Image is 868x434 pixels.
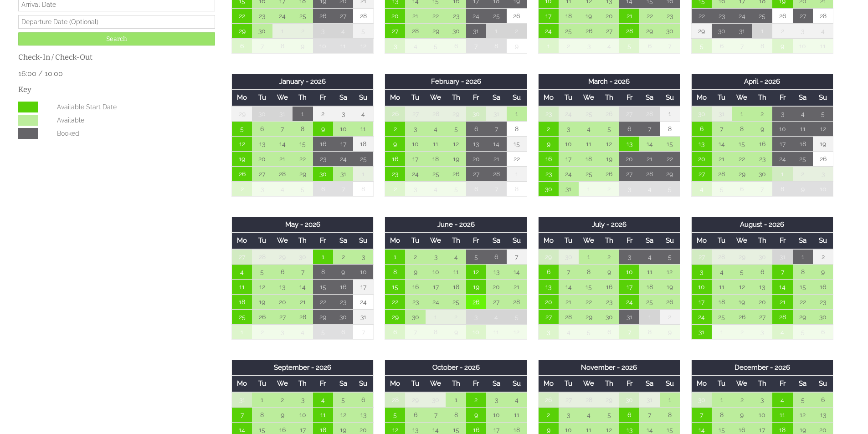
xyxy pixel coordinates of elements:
td: 28 [639,166,659,181]
td: 26 [599,166,619,181]
td: 4 [353,106,373,122]
td: 8 [507,121,527,136]
input: Search [18,32,215,46]
td: 15 [507,136,527,151]
td: 7 [732,39,752,54]
td: 9 [752,121,772,136]
td: 1 [732,106,752,122]
td: 1 [772,166,792,181]
td: 6 [466,121,486,136]
td: 7 [660,39,680,54]
td: 1 [660,106,680,122]
td: 24 [732,9,752,24]
td: 12 [599,136,619,151]
td: 30 [691,106,711,122]
td: 18 [426,151,446,166]
td: 25 [293,9,313,24]
td: 20 [252,151,272,166]
td: 24 [272,9,293,24]
td: 3 [579,39,599,54]
td: 3 [405,121,425,136]
td: 3 [772,106,792,122]
td: 19 [599,151,619,166]
td: 11 [793,121,813,136]
td: 3 [813,166,833,181]
td: 10 [405,136,425,151]
td: 4 [272,181,293,196]
th: Fr [313,90,333,106]
td: 10 [559,136,579,151]
td: 8 [293,121,313,136]
td: 30 [252,106,272,122]
td: 1 [293,106,313,122]
th: February - 2026 [385,74,527,90]
td: 8 [752,39,772,54]
td: 7 [272,121,293,136]
td: 2 [772,24,792,39]
td: 27 [599,24,619,39]
td: 30 [712,24,732,39]
td: 18 [353,136,373,151]
td: 5 [446,121,466,136]
td: 24 [333,151,353,166]
td: 22 [507,151,527,166]
td: 21 [405,9,425,24]
td: 15 [660,136,680,151]
th: We [272,90,293,106]
td: 16 [538,151,558,166]
td: 6 [252,121,272,136]
td: 12 [232,136,252,151]
td: 24 [538,24,558,39]
td: 23 [313,151,333,166]
p: 16:00 / 10:00 [18,69,215,78]
td: 2 [313,106,333,122]
th: Tu [712,90,732,106]
td: 25 [486,9,506,24]
td: 31 [333,166,353,181]
td: 31 [466,24,486,39]
td: 31 [272,106,293,122]
td: 27 [385,24,405,39]
td: 23 [538,166,558,181]
td: 23 [385,166,405,181]
th: Sa [639,90,659,106]
td: 2 [385,121,405,136]
td: 26 [772,9,792,24]
td: 9 [313,121,333,136]
td: 1 [486,24,506,39]
td: 7 [252,39,272,54]
td: 21 [272,151,293,166]
td: 19 [232,151,252,166]
td: 28 [813,9,833,24]
td: 25 [579,166,599,181]
td: 2 [559,39,579,54]
th: Tu [405,90,425,106]
td: 2 [752,106,772,122]
td: 7 [333,181,353,196]
td: 12 [446,136,466,151]
td: 23 [660,9,680,24]
td: 28 [619,24,639,39]
td: 1 [507,106,527,122]
td: 28 [426,106,446,122]
td: 1 [353,166,373,181]
th: Th [752,90,772,106]
td: 27 [691,166,711,181]
td: 30 [446,24,466,39]
td: 22 [232,9,252,24]
td: 30 [466,106,486,122]
td: 6 [619,121,639,136]
td: 23 [752,151,772,166]
td: 2 [538,121,558,136]
td: 20 [619,151,639,166]
td: 24 [772,151,792,166]
td: 24 [466,9,486,24]
td: 9 [538,136,558,151]
th: We [732,90,752,106]
td: 15 [293,136,313,151]
td: 8 [660,121,680,136]
td: 19 [446,151,466,166]
td: 18 [559,9,579,24]
input: Departure Date (Optional) [18,15,215,29]
td: 26 [446,166,466,181]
